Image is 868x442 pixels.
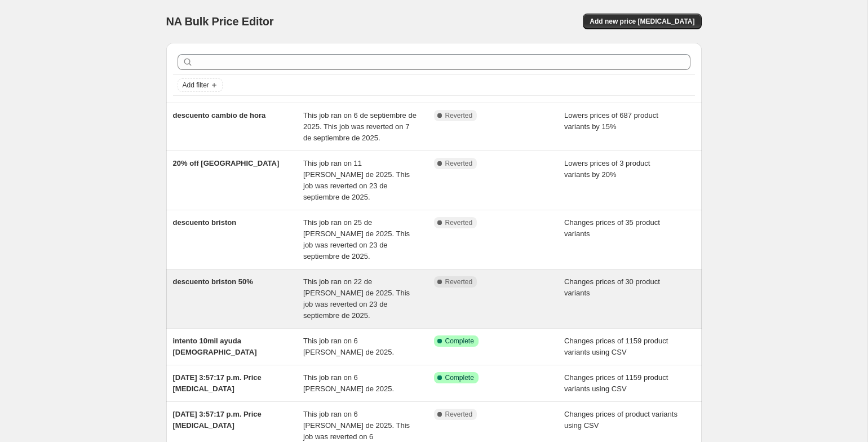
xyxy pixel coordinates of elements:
[173,277,253,286] span: descuento briston 50%
[303,373,394,393] span: This job ran on 6 [PERSON_NAME] de 2025.
[166,15,274,28] span: NA Bulk Price Editor
[564,410,677,430] span: Changes prices of product variants using CSV
[173,111,266,120] span: descuento cambio de hora
[303,111,417,142] span: This job ran on 6 de septiembre de 2025. This job was reverted on 7 de septiembre de 2025.
[173,373,262,393] span: [DATE] 3:57:17 p.m. Price [MEDICAL_DATA]
[173,218,237,227] span: descuento briston
[173,410,262,430] span: [DATE] 3:57:17 p.m. Price [MEDICAL_DATA]
[445,277,473,286] span: Reverted
[445,111,473,120] span: Reverted
[183,81,209,90] span: Add filter
[303,159,410,201] span: This job ran on 11 [PERSON_NAME] de 2025. This job was reverted on 23 de septiembre de 2025.
[445,410,473,419] span: Reverted
[564,337,668,356] span: Changes prices of 1159 product variants using CSV
[445,337,474,346] span: Complete
[173,337,257,356] span: intento 10mil ayuda [DEMOGRAPHIC_DATA]
[564,159,650,179] span: Lowers prices of 3 product variants by 20%
[173,159,280,167] span: 20% off [GEOGRAPHIC_DATA]
[303,337,394,356] span: This job ran on 6 [PERSON_NAME] de 2025.
[445,373,474,382] span: Complete
[303,277,410,320] span: This job ran on 22 de [PERSON_NAME] de 2025. This job was reverted on 23 de septiembre de 2025.
[564,218,660,238] span: Changes prices of 35 product variants
[564,111,658,131] span: Lowers prices of 687 product variants by 15%
[303,218,410,260] span: This job ran on 25 de [PERSON_NAME] de 2025. This job was reverted on 23 de septiembre de 2025.
[445,218,473,227] span: Reverted
[583,14,701,29] button: Add new price [MEDICAL_DATA]
[564,373,668,393] span: Changes prices of 1159 product variants using CSV
[178,78,223,92] button: Add filter
[590,17,694,26] span: Add new price [MEDICAL_DATA]
[445,159,473,168] span: Reverted
[564,277,660,297] span: Changes prices of 30 product variants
